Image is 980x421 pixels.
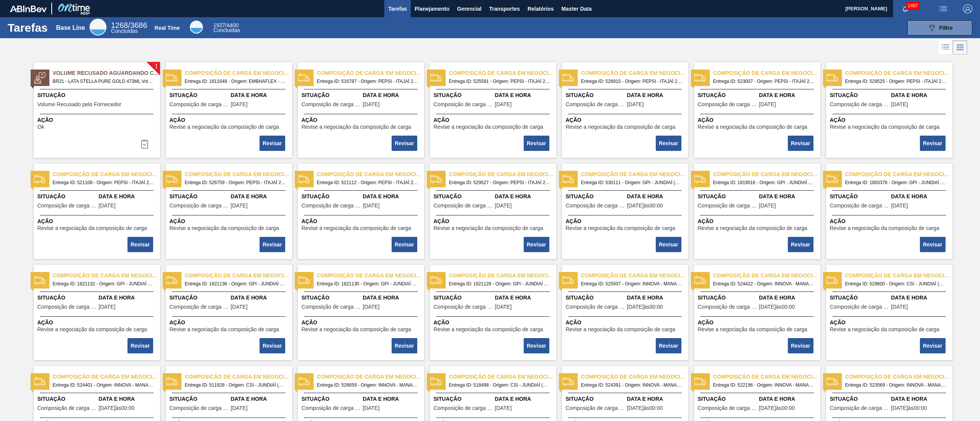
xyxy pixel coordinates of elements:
[302,304,361,310] span: Composição de carga em negociação
[562,72,574,84] img: status
[830,193,889,201] span: Situação
[713,69,820,77] span: Composição de carga em negociação
[430,72,442,84] img: status
[457,4,482,13] span: Gerencial
[392,236,418,253] div: Completar tarefa: 29826345
[302,405,361,411] span: Composição de carga em negociação
[185,178,286,187] span: Entrega ID: 526759 - Origem: PEPSI - ITAJAÍ 2 (SC) - Destino: BR15
[581,381,682,389] span: Entrega ID: 524391 - Origem: INNOVA - MANAUS (AM) - Destino: BR15
[53,170,160,178] span: Composição de carga em negociação
[566,193,625,201] span: Situação
[759,395,818,403] span: Data e Hora
[921,236,946,253] div: Completar tarefa: 29826350
[694,72,706,84] img: status
[302,319,422,327] span: Ação
[845,77,946,86] span: Entrega ID: 529525 - Origem: PEPSI - ITAJAÍ 2 (SC) - Destino: BR12
[656,136,681,151] button: Revisar
[434,405,493,411] span: Composição de carga em negociação
[845,178,946,187] span: Entrega ID: 1803376 - Origem: GPI - JUNDIAÍ (SP) - Destino: BR21
[388,4,407,13] span: Tarefas
[166,376,178,387] img: status
[170,319,290,327] span: Ação
[920,338,946,353] button: Revisar
[627,294,686,302] span: Data e Hora
[38,304,97,310] span: Composição de carga em negociação
[713,280,814,288] span: Entrega ID: 524422 - Origem: INNOVA - MANAUS (AM) - Destino: BR15
[562,173,574,185] img: status
[830,203,889,209] span: Composição de carga em negociação
[698,217,818,225] span: Ação
[891,405,927,411] span: 31/07/2021,[object Object]
[185,170,292,178] span: Composição de carga em negociação
[920,237,946,252] button: Revisar
[392,338,417,353] button: Revisar
[434,124,543,130] span: Revise a negociação da composição de carga
[170,203,229,209] span: Composição de carga em negociação
[893,3,918,14] button: Notificações
[434,327,543,332] span: Revise a negociação da composição de carga
[302,225,411,231] span: Revise a negociação da composição de carga
[34,72,46,84] img: status
[495,405,512,411] span: 18/08/2021,
[38,116,158,124] span: Ação
[434,304,493,310] span: Composição de carga em negociação
[449,373,556,381] span: Composição de carga em negociação
[449,170,556,178] span: Composição de carga em negociação
[317,272,424,280] span: Composição de carga em negociação
[260,237,285,252] button: Revisar
[581,69,688,77] span: Composição de carga em negociação
[788,136,813,151] button: Revisar
[38,102,121,107] span: Volume Recusado pelo Fornecedor
[415,4,449,13] span: Planejamento
[430,376,442,387] img: status
[495,203,512,209] span: 20/07/2021,
[434,116,554,124] span: Ação
[698,193,757,201] span: Situação
[694,275,706,286] img: status
[698,304,757,310] span: Composição de carga em negociação
[185,280,286,288] span: Entrega ID: 1821136 - Origem: GPI - JUNDIAÍ (SP) - Destino: BR23
[53,178,154,187] span: Entrega ID: 521108 - Origem: PEPSI - ITAJAÍ 2 (SC) - Destino: BR14
[190,21,203,34] div: Real Time
[260,338,285,353] button: Revisar
[830,405,889,411] span: Composição de carga em negociação
[581,170,688,178] span: Composição de carga em negociação
[524,136,549,151] button: Revisar
[185,381,286,389] span: Entrega ID: 511928 - Origem: CSI - JUNDIAÍ (SP) - Destino: BR12
[830,319,951,327] span: Ação
[302,217,422,225] span: Ação
[698,405,757,411] span: Composição de carga em negociação
[566,304,625,310] span: Composição de carga em negociação
[830,395,889,403] span: Situação
[213,22,238,28] span: / 4400
[434,395,493,403] span: Situação
[489,4,520,13] span: Transportes
[566,405,625,411] span: Composição de carga em negociação
[430,275,442,286] img: status
[845,280,946,288] span: Entrega ID: 529600 - Origem: CSI - JUNDIAÍ (SP) - Destino: BR12
[713,272,820,280] span: Composição de carga em negociação
[170,405,229,411] span: Composição de carga em negociação
[566,116,686,124] span: Ação
[830,91,889,99] span: Situação
[656,338,681,353] button: Revisar
[392,337,418,354] div: Completar tarefa: 29826353
[111,22,147,34] div: Base Line
[260,337,286,354] div: Completar tarefa: 29826352
[363,405,380,411] span: 06/09/2021,
[830,116,951,124] span: Ação
[53,280,154,288] span: Entrega ID: 1821132 - Origem: GPI - JUNDIAÍ (SP) - Destino: BR26
[561,4,591,13] span: Master Data
[826,173,838,185] img: status
[434,193,493,201] span: Situação
[449,77,550,86] span: Entrega ID: 525591 - Origem: PEPSI - ITAJAÍ 2 (SC) - Destino: BR23
[524,337,550,354] div: Completar tarefa: 29826354
[566,124,675,130] span: Revise a negociação da composição de carga
[830,327,939,332] span: Revise a negociação da composição de carga
[170,124,279,130] span: Revise a negociação da composição de carga
[53,69,160,77] span: Volume Recusado Aguardando Ciência
[713,381,814,389] span: Entrega ID: 522196 - Origem: INNOVA - MANAUS (AM) - Destino: BR04
[392,237,417,252] button: Revisar
[698,116,818,124] span: Ação
[694,376,706,387] img: status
